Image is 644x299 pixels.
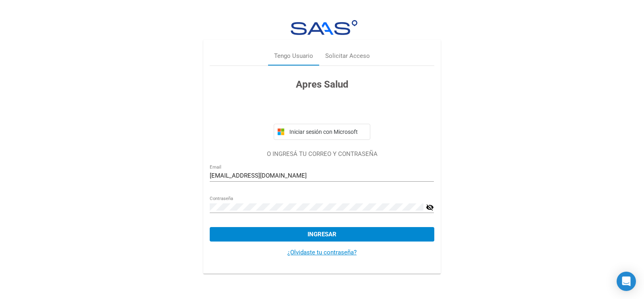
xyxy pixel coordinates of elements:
div: Open Intercom Messenger [617,272,636,291]
button: Ingresar [210,227,434,242]
mat-icon: visibility_off [426,203,434,212]
h3: Apres Salud [210,77,434,92]
span: Ingresar [308,231,336,238]
button: Iniciar sesión con Microsoft [274,124,370,140]
div: Tengo Usuario [274,51,313,61]
p: O INGRESÁ TU CORREO Y CONTRASEÑA [210,149,434,159]
span: Iniciar sesión con Microsoft [288,129,367,135]
a: ¿Olvidaste tu contraseña? [287,249,357,256]
div: Solicitar Acceso [325,51,370,61]
iframe: Botón Iniciar sesión con Google [270,100,374,118]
